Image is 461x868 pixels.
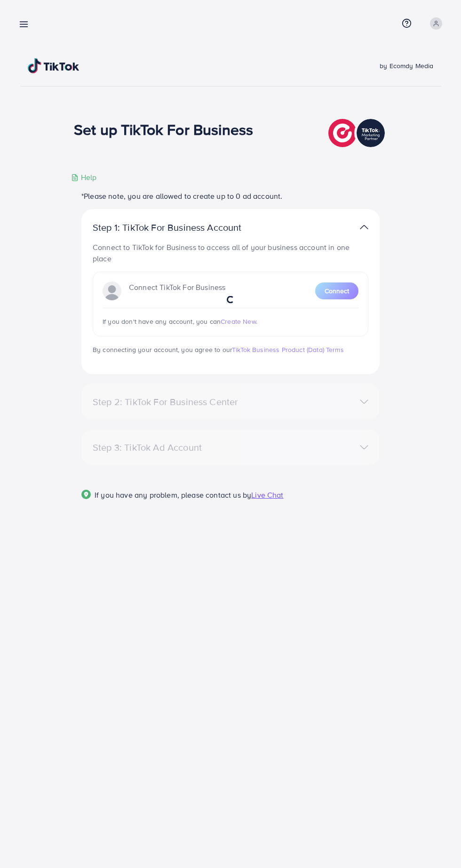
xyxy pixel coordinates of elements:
p: *Please note, you are allowed to create up to 0 ad account. [81,190,380,202]
p: Step 1: TikTok For Business Account [93,222,271,233]
div: Help [71,172,97,183]
h1: Set up TikTok For Business [74,120,253,138]
span: Live Chat [251,490,283,500]
img: TikTok partner [328,117,387,149]
img: TikTok [28,58,79,73]
span: by Ecomdy Media [380,61,433,70]
img: Popup guide [81,490,91,499]
img: TikTok partner [360,220,368,234]
span: If you have any problem, please contact us by [95,490,251,500]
